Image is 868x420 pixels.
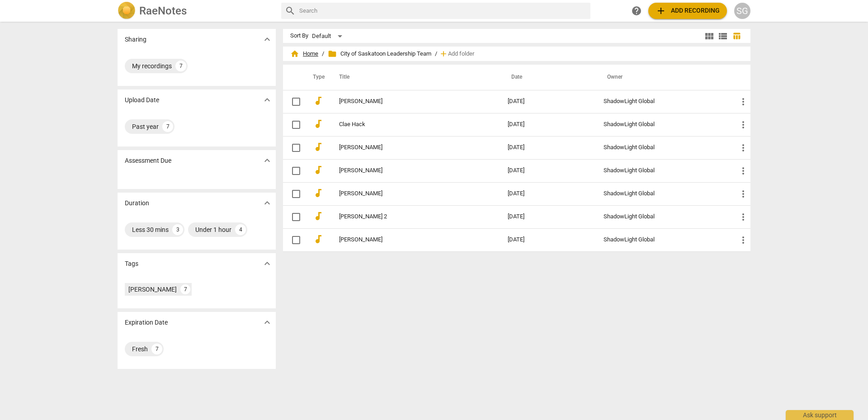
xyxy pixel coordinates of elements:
[328,65,500,90] th: Title
[299,4,587,18] input: Search
[118,2,274,20] a: LogoRaeNotes
[328,49,431,58] span: City of Saskatoon Leadership Team
[339,167,475,174] a: [PERSON_NAME]
[290,49,299,58] span: home
[262,155,273,166] span: expand_more
[260,93,274,107] button: Show more
[500,159,597,182] td: [DATE]
[322,51,324,57] span: /
[730,29,743,43] button: Table view
[439,49,448,58] span: add
[313,234,324,245] span: audiotrack
[313,95,324,106] span: audiotrack
[604,213,723,220] div: ShadowLight Global
[125,198,149,208] p: Duration
[339,121,475,128] a: Clae Hack
[738,165,749,176] span: more_vert
[313,165,324,175] span: audiotrack
[125,318,168,327] p: Expiration Date
[132,61,172,71] div: My recordings
[604,121,723,128] div: ShadowLight Global
[604,98,723,105] div: ShadowLight Global
[734,3,750,19] button: SG
[732,32,741,40] span: table_chart
[180,284,190,294] div: 7
[596,65,731,90] th: Owner
[260,316,274,329] button: Show more
[162,121,173,132] div: 7
[448,51,474,57] span: Add folder
[628,3,645,19] a: Help
[738,96,749,107] span: more_vert
[262,317,273,328] span: expand_more
[339,98,475,105] a: [PERSON_NAME]
[738,189,749,199] span: more_vert
[339,190,475,197] a: [PERSON_NAME]
[139,5,187,17] h2: RaeNotes
[648,3,727,19] button: Upload
[704,31,715,42] span: view_module
[262,198,273,208] span: expand_more
[717,31,728,42] span: view_list
[604,190,723,197] div: ShadowLight Global
[151,344,162,354] div: 7
[500,65,597,90] th: Date
[260,257,274,270] button: Show more
[132,122,159,131] div: Past year
[125,259,138,269] p: Tags
[125,35,146,44] p: Sharing
[290,49,318,58] span: Home
[500,182,597,205] td: [DATE]
[262,94,273,105] span: expand_more
[604,144,723,151] div: ShadowLight Global
[132,225,169,234] div: Less 30 mins
[328,49,337,58] span: folder
[500,90,597,113] td: [DATE]
[260,196,274,210] button: Show more
[631,5,642,16] span: help
[786,410,854,420] div: Ask support
[125,95,159,105] p: Upload Date
[604,167,723,174] div: ShadowLight Global
[656,5,720,16] span: Add recording
[175,61,186,71] div: 7
[313,211,324,222] span: audiotrack
[125,156,171,165] p: Assessment Due
[290,33,308,39] div: Sort By
[500,228,597,251] td: [DATE]
[656,5,666,16] span: add
[313,142,324,152] span: audiotrack
[339,144,475,151] a: [PERSON_NAME]
[262,34,273,45] span: expand_more
[285,5,296,16] span: search
[716,29,730,43] button: List view
[339,213,475,220] a: [PERSON_NAME] 2
[604,236,723,243] div: ShadowLight Global
[262,258,273,269] span: expand_more
[260,154,274,167] button: Show more
[500,205,597,228] td: [DATE]
[339,236,475,243] a: [PERSON_NAME]
[172,224,183,235] div: 3
[703,29,716,43] button: Tile view
[738,212,749,222] span: more_vert
[435,51,437,57] span: /
[132,344,148,354] div: Fresh
[738,142,749,153] span: more_vert
[738,235,749,245] span: more_vert
[260,33,274,46] button: Show more
[312,29,345,43] div: Default
[738,119,749,130] span: more_vert
[313,118,324,129] span: audiotrack
[128,285,177,294] div: [PERSON_NAME]
[500,113,597,136] td: [DATE]
[306,65,328,90] th: Type
[195,225,231,234] div: Under 1 hour
[313,188,324,198] span: audiotrack
[500,136,597,159] td: [DATE]
[235,224,246,235] div: 4
[118,2,136,20] img: Logo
